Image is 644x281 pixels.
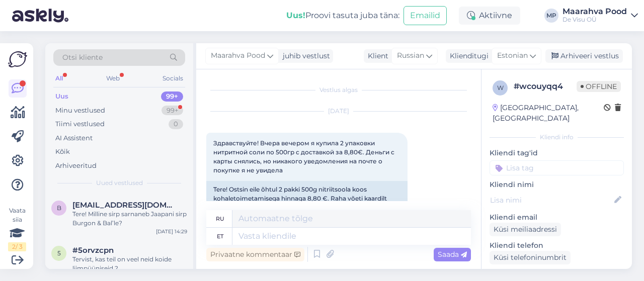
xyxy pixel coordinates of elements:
[55,133,93,143] div: AI Assistent
[72,201,177,210] span: birgith_k@hotmail.com
[104,72,122,85] div: Web
[206,85,471,95] div: Vestlus algas
[490,223,561,236] div: Küsi meiliaadressi
[562,16,627,24] div: De Visu OÜ
[446,51,489,61] div: Klienditugi
[162,106,183,116] div: 99+
[55,147,70,157] div: Kõik
[55,119,105,129] div: Tiimi vestlused
[404,6,447,25] button: Emailid
[279,51,330,61] div: juhib vestlust
[72,210,187,228] div: Tere! Milline sirp sarnaneb Jaapani sirp Burgon & Bal’le?
[8,206,26,251] div: Vaata siia
[438,250,467,259] span: Saada
[55,106,105,116] div: Minu vestlused
[490,179,624,190] p: Kliendi nimi
[217,228,223,245] div: et
[216,210,224,227] div: ru
[364,51,388,61] div: Klient
[577,81,621,92] span: Offline
[160,72,185,85] div: Socials
[57,204,61,212] span: b
[55,91,68,102] div: Uus
[72,255,187,273] div: Tervist, kas teil on veel neid koide liimpüüniseid ?
[514,80,577,92] div: # wcouyqq4
[211,50,265,61] span: Maarahva Pood
[562,8,638,24] a: Maarahva PoodDe Visu OÜ
[562,8,627,16] div: Maarahva Pood
[206,107,471,116] div: [DATE]
[459,7,520,25] div: Aktiivne
[490,195,612,206] input: Lisa nimi
[286,11,305,20] b: Uus!
[55,161,97,171] div: Arhiveeritud
[545,49,623,63] div: Arhiveeri vestlus
[206,248,304,261] div: Privaatne kommentaar
[490,133,624,142] div: Kliendi info
[53,72,65,85] div: All
[286,10,399,22] div: Proovi tasuta juba täna:
[490,212,624,223] p: Kliendi email
[8,242,26,251] div: 2 / 3
[497,84,504,91] span: w
[544,9,558,23] div: MP
[490,251,571,264] div: Küsi telefoninumbrit
[397,50,424,61] span: Russian
[493,103,604,124] div: [GEOGRAPHIC_DATA], [GEOGRAPHIC_DATA]
[57,249,61,257] span: 5
[497,50,528,61] span: Estonian
[161,91,183,102] div: 99+
[490,148,624,158] p: Kliendi tag'id
[62,52,103,63] span: Otsi kliente
[96,178,143,188] span: Uued vestlused
[490,240,624,251] p: Kliendi telefon
[490,160,624,175] input: Lisa tag
[72,246,114,255] span: #5orvzcpn
[490,268,624,279] p: Klienditeekond
[169,119,183,129] div: 0
[206,181,408,216] div: Tere! Ostsin eile õhtul 2 pakki 500g nitriitsoola koos kohaletoimetamisega hinnaga 8,80 €. Raha v...
[213,139,396,174] span: Здравствуйте! Вчера вечером я купила 2 упаковки нитритной соли по 500гр с доставкой за 8,80€. Ден...
[8,51,27,67] img: Askly Logo
[156,228,187,235] div: [DATE] 14:29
